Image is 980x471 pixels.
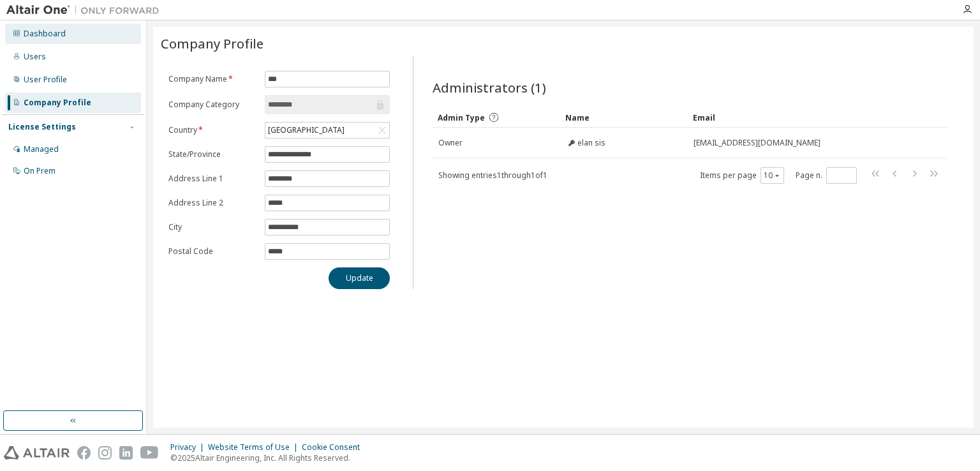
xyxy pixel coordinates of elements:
[24,144,59,154] div: Managed
[161,34,264,52] span: Company Profile
[168,246,257,257] label: Postal Code
[438,112,485,123] span: Admin Type
[168,74,257,84] label: Company Name
[4,446,70,460] img: altair_logo.svg
[438,170,547,181] span: Showing entries 1 through 1 of 1
[24,98,91,108] div: Company Profile
[302,442,367,452] div: Cookie Consent
[168,174,257,184] label: Address Line 1
[796,167,857,184] span: Page n.
[168,125,257,135] label: Country
[77,446,91,460] img: facebook.svg
[693,107,911,128] div: Email
[119,446,133,460] img: linkedin.svg
[24,75,67,85] div: User Profile
[170,442,208,452] div: Privacy
[565,107,683,128] div: Name
[24,166,56,176] div: On Prem
[433,78,546,96] span: Administrators (1)
[24,29,66,39] div: Dashboard
[577,138,605,148] span: elan sis
[700,167,784,184] span: Items per page
[208,442,302,452] div: Website Terms of Use
[140,446,159,460] img: youtube.svg
[265,123,389,138] div: [GEOGRAPHIC_DATA]
[98,446,112,460] img: instagram.svg
[438,138,463,148] span: Owner
[329,267,390,289] button: Update
[764,170,781,181] button: 10
[266,123,346,137] div: [GEOGRAPHIC_DATA]
[170,452,367,463] p: © 2025 Altair Engineering, Inc. All Rights Reserved.
[168,100,257,110] label: Company Category
[168,222,257,232] label: City
[694,138,820,148] span: [EMAIL_ADDRESS][DOMAIN_NAME]
[24,52,46,62] div: Users
[8,122,76,132] div: License Settings
[168,198,257,208] label: Address Line 2
[6,4,166,17] img: Altair One
[168,149,257,160] label: State/Province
